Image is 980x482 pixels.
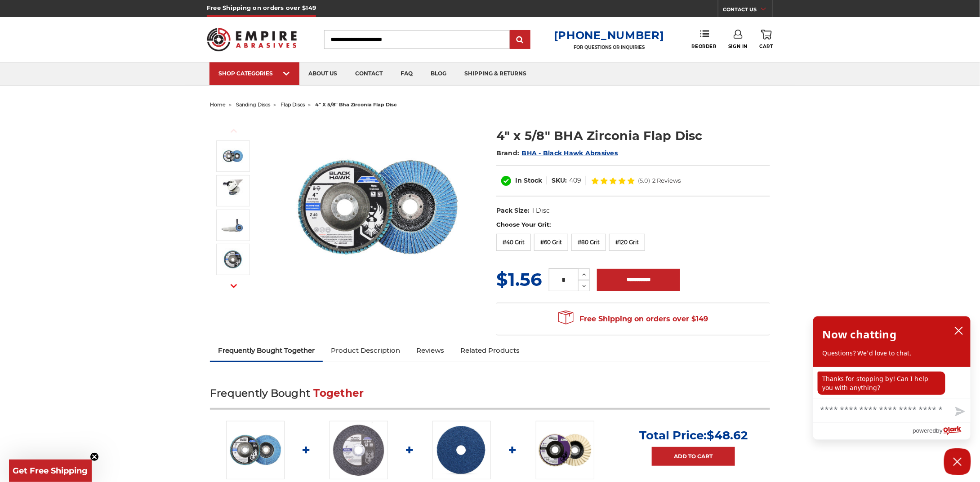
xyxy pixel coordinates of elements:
a: Add to Cart [652,447,735,466]
a: [PHONE_NUMBER] [554,29,664,42]
span: (5.0) [638,178,650,184]
dd: 409 [569,176,581,185]
button: Next [223,276,245,296]
a: Product Description [323,341,408,360]
a: about us [299,62,346,85]
a: Reviews [408,341,452,360]
p: Total Price: [639,428,748,443]
img: 4-inch BHA Zirconia flap disc with 40 grit designed for aggressive metal sanding and grinding [287,118,467,297]
img: Empire Abrasives [207,22,297,57]
span: Together [314,387,364,399]
img: BHA 4-inch Zirconia flap disc on angle grinder for metal deburring and paint removal [222,180,244,202]
h2: Now chatting [822,325,896,343]
a: contact [346,62,392,85]
p: FOR QUESTIONS OR INQUIRIES [554,44,664,50]
span: Brand: [496,149,520,157]
span: $1.56 [496,268,542,290]
p: Thanks for stopping by! Can I help you with anything? [818,372,945,395]
span: $48.62 [707,428,748,443]
span: Free Shipping on orders over $149 [558,310,708,328]
span: Sign In [728,44,748,49]
span: Reorder [692,44,717,49]
a: faq [392,62,422,85]
a: BHA - Black Hawk Abrasives [522,149,618,157]
a: sanding discs [236,101,270,108]
dt: Pack Size: [496,206,530,215]
button: Previous [223,121,245,140]
button: Close Chatbox [944,448,971,475]
span: 2 Reviews [652,178,681,184]
a: Related Products [452,341,528,360]
span: Cart [760,44,773,49]
a: home [210,101,226,108]
a: Cart [760,30,773,49]
dd: 1 Disc [532,206,550,215]
a: shipping & returns [455,62,535,85]
button: close chatbox [952,324,966,337]
a: Reorder [692,30,717,49]
div: olark chatbox [813,316,971,440]
a: CONTACT US [723,4,773,17]
input: Submit [511,31,529,49]
img: BHA 4-inch flap discs with premium 40 grit Zirconia for professional grinding performance [222,248,244,271]
a: Powered by Olark [913,423,971,439]
h1: 4" x 5/8" BHA Zirconia Flap Disc [496,127,770,145]
p: Questions? We'd love to chat. [822,349,962,358]
div: SHOP CATEGORIES [218,70,290,77]
span: Frequently Bought [210,387,310,399]
label: Choose Your Grit: [496,220,770,229]
img: 4-inch BHA Zirconia flap disc with 40 grit designed for aggressive metal sanding and grinding [226,421,285,479]
span: In Stock [515,176,542,184]
a: Frequently Bought Together [210,341,323,360]
div: chat [813,367,971,399]
div: Get Free ShippingClose teaser [9,460,92,482]
dt: SKU: [552,176,567,185]
a: blog [422,62,455,85]
span: 4" x 5/8" bha zirconia flap disc [315,101,397,108]
span: Get Free Shipping [13,466,88,476]
img: 4-inch BHA Zirconia flap disc with 40 grit designed for aggressive metal sanding and grinding [222,145,244,167]
button: Send message [948,402,971,422]
button: Close teaser [90,452,99,461]
img: BHA Zirconia flap disc attached to a 4-inch angle grinder for general sanding [222,214,244,237]
span: by [936,425,943,436]
span: powered [913,425,936,436]
a: flap discs [281,101,305,108]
